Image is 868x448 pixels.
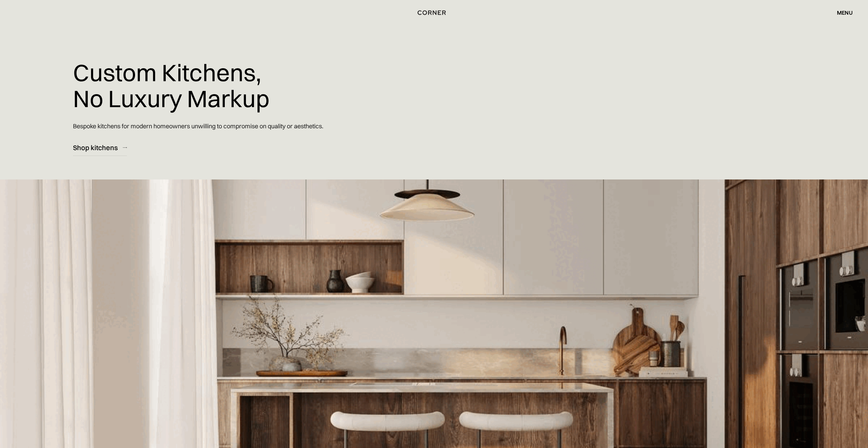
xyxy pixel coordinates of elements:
div: menu [837,10,853,15]
a: Shop kitchens [73,139,127,156]
div: Shop kitchens [73,143,118,152]
div: menu [830,7,853,18]
a: home [400,8,468,17]
h1: Custom Kitchens, No Luxury Markup [73,55,269,116]
p: Bespoke kitchens for modern homeowners unwilling to compromise on quality or aesthetics. [73,116,323,136]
